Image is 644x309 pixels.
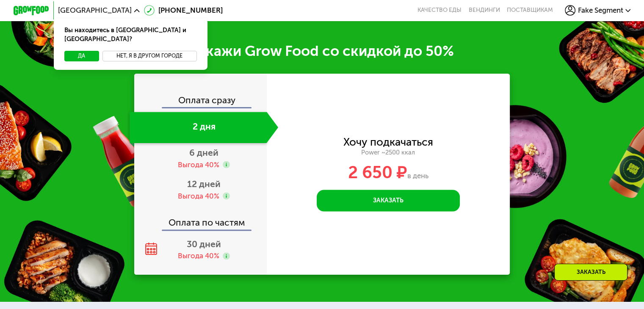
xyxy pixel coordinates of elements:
[189,147,218,158] span: 6 дней
[507,7,553,14] div: поставщикам
[348,162,407,182] span: 2 650 ₽
[267,149,510,157] div: Power ~2500 ккал
[407,171,428,180] span: в день
[64,51,99,61] button: Да
[578,7,623,14] span: Fake Segment
[468,7,500,14] a: Вендинги
[102,51,197,61] button: Нет, я в другом городе
[135,87,267,108] div: Оплата сразу
[554,264,627,281] div: Заказать
[54,19,207,51] div: Вы находитесь в [GEOGRAPHIC_DATA] и [GEOGRAPHIC_DATA]?
[343,137,433,147] div: Хочу подкачаться
[317,190,460,211] button: Заказать
[187,179,221,189] span: 12 дней
[144,5,223,16] a: [PHONE_NUMBER]
[135,209,267,230] div: Оплата по частям
[417,7,462,14] a: Качество еды
[178,191,219,201] div: Выгода 40%
[178,251,219,261] div: Выгода 40%
[58,7,132,14] span: [GEOGRAPHIC_DATA]
[178,160,219,170] div: Выгода 40%
[187,239,221,249] span: 30 дней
